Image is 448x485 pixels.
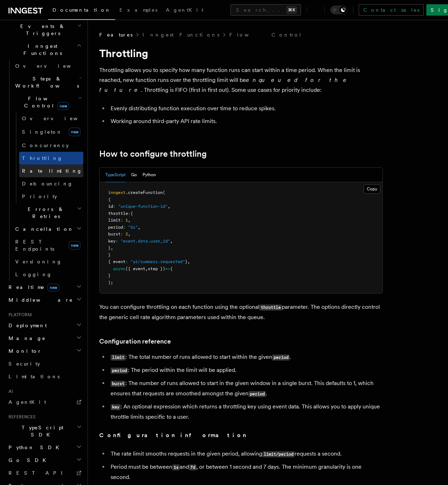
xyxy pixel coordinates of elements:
[69,128,80,136] span: new
[12,112,83,203] div: Flow Controlnew
[130,211,133,216] span: {
[19,165,83,177] a: Rate limiting
[128,211,130,216] span: :
[108,252,111,257] span: }
[6,441,83,454] button: Python SDK
[125,259,128,264] span: :
[165,266,170,271] span: =>
[142,168,156,182] button: Python
[69,241,80,250] span: new
[125,266,145,271] span: ({ event
[12,235,83,255] a: REST Endpointsnew
[6,444,63,451] span: Python SDK
[108,365,383,375] li: : The period within the limit will be applied.
[6,345,83,357] button: Monitor
[108,211,128,216] span: throttle
[111,381,125,387] code: burst
[108,378,383,399] li: : The number of runs allowed to start in the given window in a single burst. This defaults to 1, ...
[105,168,125,182] button: TypeScript
[12,203,83,223] button: Errors & Retries
[172,464,180,470] code: 1s
[108,197,111,202] span: {
[22,129,62,135] span: Singleton
[12,255,83,268] a: Versioning
[6,281,83,294] button: Realtimenew
[6,60,83,281] div: Inngest Functions
[166,7,203,13] span: AgentKit
[6,332,83,345] button: Manage
[9,361,40,367] span: Security
[108,204,113,209] span: id
[185,259,187,264] span: }
[22,181,73,186] span: Debouncing
[12,268,83,281] a: Logging
[99,336,171,346] a: Configuration reference
[128,218,130,223] span: ,
[108,462,383,482] li: Period must be between and , or between 1 second and 7 days. The minimum granularity is one second.
[6,347,42,355] span: Monitor
[119,7,157,13] span: Examples
[12,92,83,112] button: Flow Controlnew
[108,449,383,459] li: The rate limit smooths requests in the given period, allowing requests a second.
[9,399,46,405] span: AgentKit
[121,239,170,244] span: "event.data.user_id"
[118,204,168,209] span: "unique-function-id"
[6,467,83,479] a: REST API
[115,2,162,19] a: Examples
[19,177,83,190] a: Debouncing
[108,239,116,244] span: key
[168,204,170,209] span: ,
[248,391,266,397] code: period
[187,259,190,264] span: ,
[6,294,83,306] button: Middleware
[108,104,383,113] li: Evenly distributing function execution over time to reduce spikes.
[99,432,247,439] strong: Configuration information
[330,6,347,14] button: Toggle dark mode
[57,102,69,110] span: new
[19,125,83,139] a: Singletonnew
[12,95,78,109] span: Flow Control
[108,232,121,236] span: burst
[15,63,88,69] span: Overview
[9,374,60,379] span: Limitations
[111,368,128,374] code: period
[272,355,290,361] code: period
[170,239,173,244] span: ,
[170,266,173,271] span: {
[6,284,59,291] span: Realtime
[123,225,125,230] span: :
[108,273,111,278] span: }
[22,155,63,161] span: Throttling
[116,239,118,244] span: :
[162,2,208,19] a: AgentKit
[99,149,207,159] a: How to configure throttling
[364,184,380,194] button: Copy
[99,65,383,95] p: Throttling allows you to specify how many function runs can start within a time period. When the ...
[148,266,165,271] span: step })
[12,72,83,92] button: Steps & Workflows
[125,232,128,236] span: 2
[259,305,282,311] code: throttle
[121,232,123,236] span: :
[19,190,83,203] a: Priority
[6,457,50,464] span: Go SDK
[6,421,83,441] button: TypeScript SDK
[22,116,95,121] span: Overview
[262,451,295,457] code: limit/period
[128,232,130,236] span: ,
[99,47,383,60] h1: Throttling
[145,266,148,271] span: ,
[230,4,301,16] button: Search...⌘K
[359,4,424,16] a: Contact sales
[108,218,121,223] span: limit
[12,223,83,235] button: Cancellation
[99,31,133,38] span: Features
[163,190,165,195] span: (
[6,20,83,40] button: Events & Triggers
[19,139,83,152] a: Concurrency
[6,424,77,438] span: TypeScript SDK
[19,152,83,165] a: Throttling
[108,245,111,250] span: }
[19,112,83,125] a: Overview
[189,464,196,470] code: 7d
